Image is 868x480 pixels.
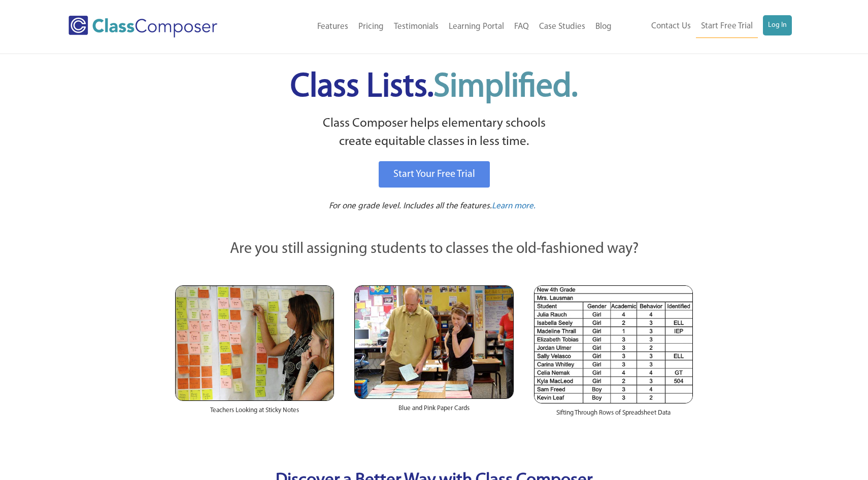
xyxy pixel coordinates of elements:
[492,200,536,213] a: Learn more.
[175,285,334,401] img: Teachers Looking at Sticky Notes
[534,285,693,403] img: Spreadsheets
[379,161,490,188] a: Start Your Free Trial
[259,16,617,38] nav: Header Menu
[444,16,509,38] a: Learning Portal
[509,16,534,38] a: FAQ
[393,169,475,179] span: Start Your Free Trial
[534,403,693,428] div: Sifting Through Rows of Spreadsheet Data
[69,16,217,38] img: Class Composer
[534,16,590,38] a: Case Studies
[354,285,513,398] img: Blue and Pink Paper Cards
[389,16,444,38] a: Testimonials
[312,16,353,38] a: Features
[354,399,513,423] div: Blue and Pink Paper Cards
[175,401,334,425] div: Teachers Looking at Sticky Notes
[175,238,693,261] p: Are you still assigning students to classes the old-fashioned way?
[646,15,696,38] a: Contact Us
[329,202,492,210] span: For one grade level. Includes all the features.
[433,71,578,104] span: Simplified.
[353,16,389,38] a: Pricing
[492,202,536,210] span: Learn more.
[617,15,792,38] nav: Header Menu
[763,15,792,35] a: Log In
[174,115,694,152] p: Class Composer helps elementary schools create equitable classes in less time.
[290,71,578,104] span: Class Lists.
[696,15,758,38] a: Start Free Trial
[590,16,617,38] a: Blog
